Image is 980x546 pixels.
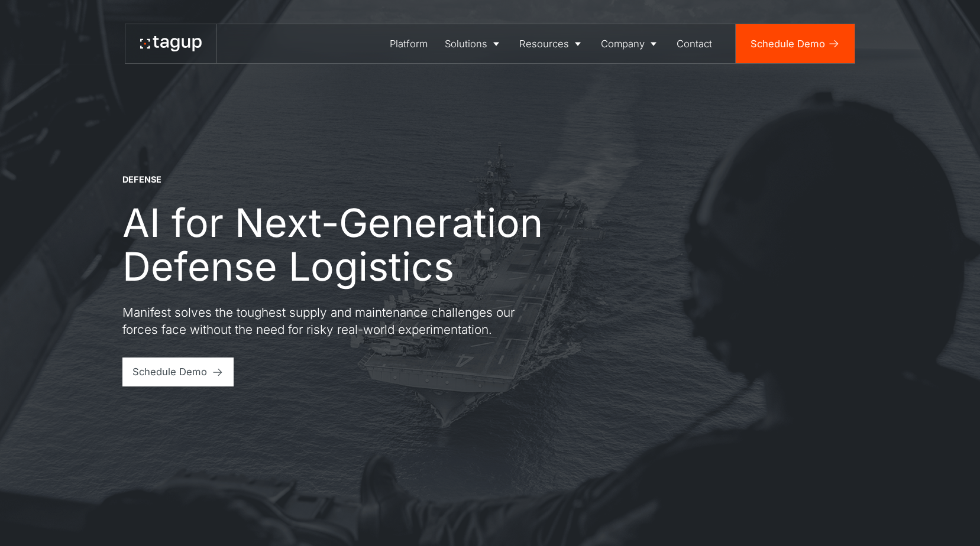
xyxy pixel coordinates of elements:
a: Schedule Demo [736,24,855,63]
div: Schedule Demo [132,365,207,379]
div: Schedule Demo [751,37,825,51]
p: Manifest solves the toughest supply and maintenance challenges our forces face without the need f... [122,304,548,338]
h1: AI for Next-Generation Defense Logistics [122,201,619,289]
div: DEFENSE [122,174,161,186]
div: Contact [677,37,712,51]
div: Platform [390,37,428,51]
a: Schedule Demo [122,357,234,387]
a: Contact [668,24,720,63]
a: Solutions [436,24,511,63]
a: Platform [381,24,436,63]
div: Company [601,37,645,51]
a: Resources [511,24,593,63]
div: Solutions [445,37,487,51]
a: Company [593,24,668,63]
div: Resources [519,37,569,51]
